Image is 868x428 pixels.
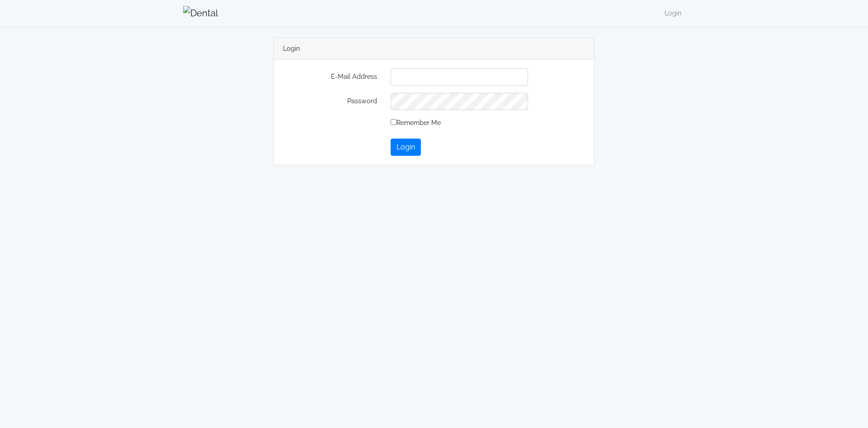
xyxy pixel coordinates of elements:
[391,117,441,128] label: Remember Me
[283,93,384,110] label: Password
[183,6,218,20] img: Dental Whale Logo
[391,119,396,125] input: Remember Me
[391,139,421,156] button: Login
[661,4,685,22] a: Login
[274,38,594,59] div: Login
[283,68,384,86] label: E-Mail Address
